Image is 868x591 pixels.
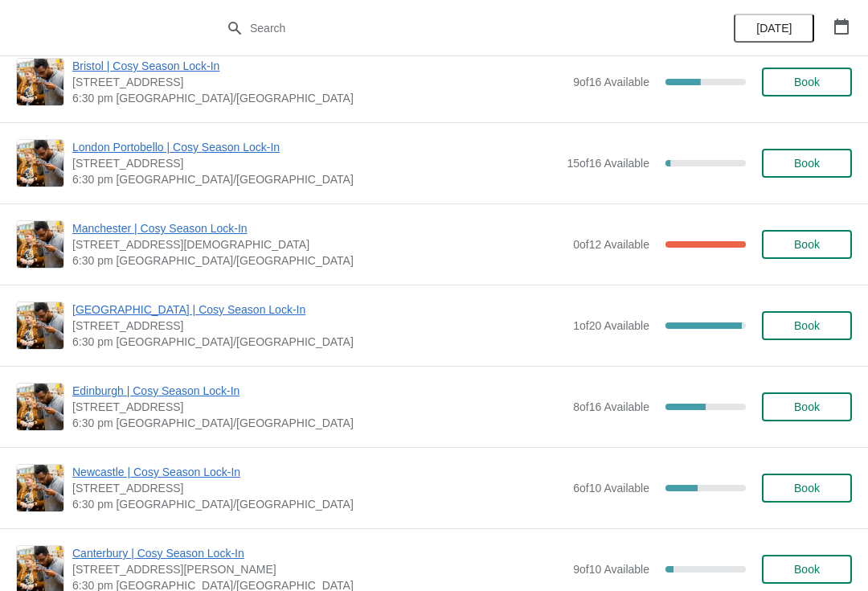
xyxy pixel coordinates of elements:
[573,400,649,413] span: 8 of 16 Available
[17,465,63,511] img: Newcastle | Cosy Season Lock-In | 123 Grainger Street, Newcastle upon Tyne NE1 5AE, UK | 6:30 pm ...
[794,563,820,576] span: Book
[72,318,565,334] span: [STREET_ADDRESS]
[17,221,63,268] img: Manchester | Cosy Season Lock-In | 57 Church St, Manchester M4 1PD, UK | 6:30 pm Europe/London
[72,236,565,252] span: [STREET_ADDRESS][DEMOGRAPHIC_DATA]
[72,220,565,236] span: Manchester | Cosy Season Lock-In
[17,302,63,349] img: Glasgow | Cosy Season Lock-In | 215 Byres Road, Glasgow G12 8UD, UK | 6:30 pm Europe/London
[762,474,852,503] button: Book
[72,74,565,90] span: [STREET_ADDRESS]
[794,157,820,170] span: Book
[72,464,565,480] span: Newcastle | Cosy Season Lock-In
[72,139,559,155] span: London Portobello | Cosy Season Lock-In
[72,496,565,512] span: 6:30 pm [GEOGRAPHIC_DATA]/[GEOGRAPHIC_DATA]
[72,302,565,318] span: [GEOGRAPHIC_DATA] | Cosy Season Lock-In
[762,311,852,340] button: Book
[573,319,649,332] span: 1 of 20 Available
[72,90,565,106] span: 6:30 pm [GEOGRAPHIC_DATA]/[GEOGRAPHIC_DATA]
[794,319,820,332] span: Book
[72,252,565,269] span: 6:30 pm [GEOGRAPHIC_DATA]/[GEOGRAPHIC_DATA]
[72,334,565,350] span: 6:30 pm [GEOGRAPHIC_DATA]/[GEOGRAPHIC_DATA]
[567,157,649,170] span: 15 of 16 Available
[762,149,852,178] button: Book
[72,399,565,415] span: [STREET_ADDRESS]
[72,415,565,431] span: 6:30 pm [GEOGRAPHIC_DATA]/[GEOGRAPHIC_DATA]
[756,22,792,35] span: [DATE]
[17,384,63,430] img: Edinburgh | Cosy Season Lock-In | 89 Rose Street, Edinburgh, EH2 3DT | 6:30 pm Europe/London
[762,230,852,259] button: Book
[17,59,63,105] img: Bristol | Cosy Season Lock-In | 73 Park Street, Bristol BS1 5PB, UK | 6:30 pm Europe/London
[762,68,852,96] button: Book
[573,482,649,495] span: 6 of 10 Available
[72,171,559,187] span: 6:30 pm [GEOGRAPHIC_DATA]/[GEOGRAPHIC_DATA]
[72,58,565,74] span: Bristol | Cosy Season Lock-In
[734,14,814,43] button: [DATE]
[17,140,63,187] img: London Portobello | Cosy Season Lock-In | 158 Portobello Rd, London W11 2EB, UK | 6:30 pm Europe/...
[762,555,852,584] button: Book
[72,480,565,496] span: [STREET_ADDRESS]
[573,563,649,576] span: 9 of 10 Available
[573,238,649,251] span: 0 of 12 Available
[794,400,820,413] span: Book
[794,482,820,495] span: Book
[794,238,820,251] span: Book
[72,545,565,561] span: Canterbury | Cosy Season Lock-In
[762,392,852,421] button: Book
[72,561,565,577] span: [STREET_ADDRESS][PERSON_NAME]
[794,76,820,88] span: Book
[72,155,559,171] span: [STREET_ADDRESS]
[72,383,565,399] span: Edinburgh | Cosy Season Lock-In
[573,76,649,88] span: 9 of 16 Available
[249,14,651,43] input: Search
